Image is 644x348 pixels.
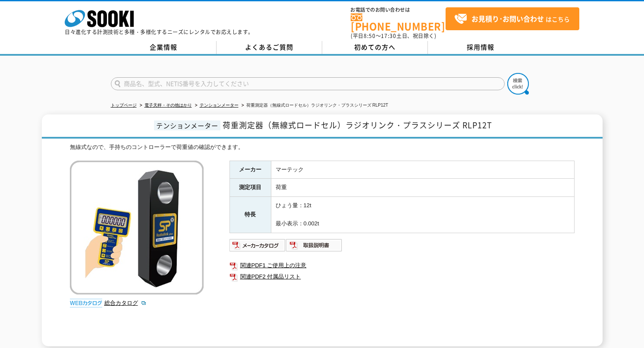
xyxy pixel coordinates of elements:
[145,103,192,108] a: 電子天秤・その他はかり
[229,271,575,282] a: 関連PDF2 付属品リスト
[271,179,574,197] td: 荷重
[229,179,271,197] th: 測定項目
[286,244,342,250] a: 取扱説明書
[229,238,286,252] img: メーカーカタログ
[217,41,322,54] a: よくあるご質問
[364,32,376,40] span: 8:50
[351,32,436,40] span: (平日 ～ 土日、祝日除く)
[322,41,428,54] a: 初めての方へ
[229,161,271,179] th: メーカー
[65,29,254,35] p: 日々進化する計測技術と多種・多様化するニーズにレンタルでお応えします。
[154,120,220,130] span: テンションメーター
[507,73,529,95] img: btn_search.png
[351,13,446,31] a: [PHONE_NUMBER]
[286,238,342,252] img: 取扱説明書
[111,41,217,54] a: 企業情報
[446,7,579,30] a: お見積り･お問い合わせはこちら
[351,7,446,13] span: お電話でのお問い合わせは
[111,103,137,108] a: トップページ
[229,260,575,271] a: 関連PDF1 ご使用上の注意
[271,197,574,233] td: ひょう量：12t 最小表示：0.002t
[229,197,271,233] th: 特長
[381,32,396,40] span: 17:30
[200,103,239,108] a: テンションメーター
[354,42,396,52] span: 初めての方へ
[454,13,570,25] span: はこちら
[428,41,534,54] a: 採用情報
[240,101,388,110] li: 荷重測定器（無線式ロードセル）ラジオリンク・プラスシリーズ RLP12T
[70,299,102,307] img: webカタログ
[111,77,505,90] input: 商品名、型式、NETIS番号を入力してください
[223,119,492,131] span: 荷重測定器（無線式ロードセル）ラジオリンク・プラスシリーズ RLP12T
[70,161,204,294] img: 荷重測定器（無線式ロードセル）ラジオリンク・プラスシリーズ RLP12T
[104,300,147,306] a: 総合カタログ
[471,13,544,24] strong: お見積り･お問い合わせ
[229,244,286,250] a: メーカーカタログ
[70,143,575,152] div: 無線式なので、手持ちのコントローラーで荷重値の確認ができます。
[271,161,574,179] td: マーテック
